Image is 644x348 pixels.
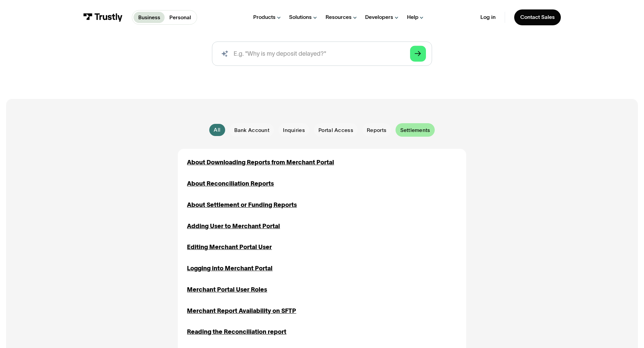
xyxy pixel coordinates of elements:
a: Merchant Portal User Roles [187,285,267,294]
a: Logging into Merchant Portal [187,264,272,273]
span: Settlements [400,127,430,134]
a: About Downloading Reports from Merchant Portal [187,158,334,167]
span: Reports [367,127,386,134]
a: Log in [480,14,496,21]
div: Help [407,14,419,21]
a: Personal [165,12,195,23]
a: All [209,124,225,136]
div: Resources [326,14,352,21]
a: Contact Sales [514,9,561,25]
a: Editing Merchant Portal User [187,243,272,252]
div: All [214,126,220,134]
span: Bank Account [234,127,269,134]
div: Developers [365,14,393,21]
a: Adding User to Merchant Portal [187,222,280,231]
a: About Reconciliation Reports [187,179,274,188]
input: search [212,42,432,66]
span: Portal Access [318,127,353,134]
a: Reading the Reconciliation report [187,327,286,337]
form: Search [212,42,432,66]
p: Business [138,14,160,22]
img: Trustly Logo [83,13,123,22]
a: Merchant Report Availability on SFTP [187,306,296,316]
div: Contact Sales [520,14,555,21]
p: Personal [169,14,191,22]
span: Inquiries [283,127,305,134]
a: About Settlement or Funding Reports [187,200,297,210]
form: Email Form [178,123,466,137]
div: Products [253,14,276,21]
a: Business [134,12,165,23]
div: Solutions [289,14,312,21]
